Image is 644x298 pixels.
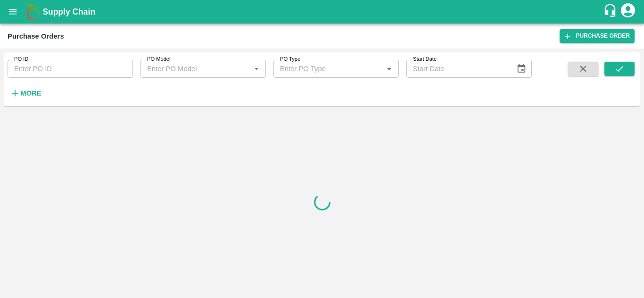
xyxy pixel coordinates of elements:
[8,60,133,78] input: Enter PO ID
[250,63,263,75] button: Open
[413,56,437,63] label: Start Date
[560,29,635,43] a: Purchase Order
[143,63,248,75] input: Enter PO Model
[8,85,44,101] button: More
[42,7,95,16] b: Supply Chain
[24,2,42,21] img: logo
[8,30,64,42] div: Purchase Orders
[2,1,24,23] button: open drawer
[42,5,603,18] a: Supply Chain
[619,2,636,22] div: account of current user
[280,56,300,63] label: PO Type
[512,60,530,78] button: Choose date
[14,56,28,63] label: PO ID
[20,89,41,97] strong: More
[276,63,380,75] input: Enter PO Type
[406,60,509,78] input: Start Date
[603,3,619,20] div: customer-support
[383,63,395,75] button: Open
[147,56,171,63] label: PO Model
